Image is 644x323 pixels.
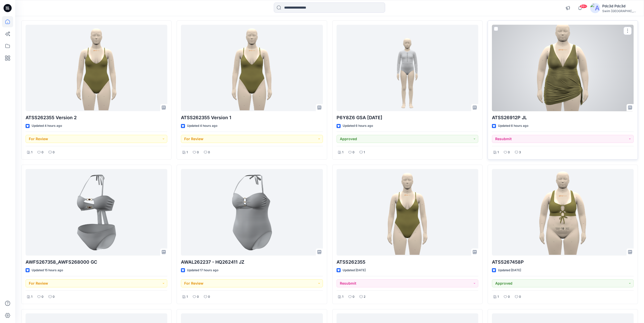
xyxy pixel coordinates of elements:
p: 0 [41,150,44,155]
p: 1 [186,150,188,155]
div: Pdc3d Pdc3d [602,3,638,9]
p: 1 [186,294,188,300]
a: AWFS267358_AWFS268000 GC [26,169,167,256]
p: 0 [352,294,355,300]
p: 0 [508,150,510,155]
p: Updated 6 hours ago [343,123,373,129]
a: P6Y8Z6 GSA 2025.09.02 [337,25,478,111]
p: ATSS262355 [337,259,478,266]
img: avatar [590,3,600,13]
p: 2 [364,294,365,300]
p: Updated [DATE] [498,268,521,273]
p: Updated [DATE] [343,268,366,273]
div: Swim [GEOGRAPHIC_DATA] [602,9,638,13]
p: 0 [197,294,199,300]
a: ATSS262355 Version 1 [181,25,323,111]
a: ATSS262355 [337,169,478,256]
p: 0 [352,150,355,155]
p: AWFS267358_AWFS268000 GC [26,259,167,266]
p: Updated 17 hours ago [187,268,218,273]
a: ATSS262355 Version 2 [26,25,167,111]
p: 3 [519,150,521,155]
p: 1 [364,150,365,155]
p: AWAL262237 - HQ262411 JZ [181,259,323,266]
p: Updated 4 hours ago [32,123,62,129]
p: P6Y8Z6 GSA [DATE] [337,114,478,121]
p: Updated 6 hours ago [498,123,528,129]
p: 1 [342,294,343,300]
p: 0 [508,294,510,300]
a: ATSS267458P [492,169,634,256]
p: 1 [31,150,32,155]
a: ATSS26912P JL [492,25,634,111]
p: 0 [53,150,55,155]
p: 1 [342,150,343,155]
p: Updated 15 hours ago [32,268,63,273]
p: 1 [497,150,499,155]
p: Updated 4 hours ago [187,123,217,129]
p: 0 [519,294,521,300]
p: 0 [208,294,210,300]
span: 99+ [580,4,587,8]
p: 1 [31,294,32,300]
p: 1 [497,294,499,300]
p: 0 [208,150,210,155]
p: 0 [197,150,199,155]
p: ATSS262355 Version 2 [26,114,167,121]
a: AWAL262237 - HQ262411 JZ [181,169,323,256]
p: ATSS262355 Version 1 [181,114,323,121]
p: ATSS267458P [492,259,634,266]
p: 0 [53,294,55,300]
p: 0 [41,294,44,300]
p: ATSS26912P JL [492,114,634,121]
